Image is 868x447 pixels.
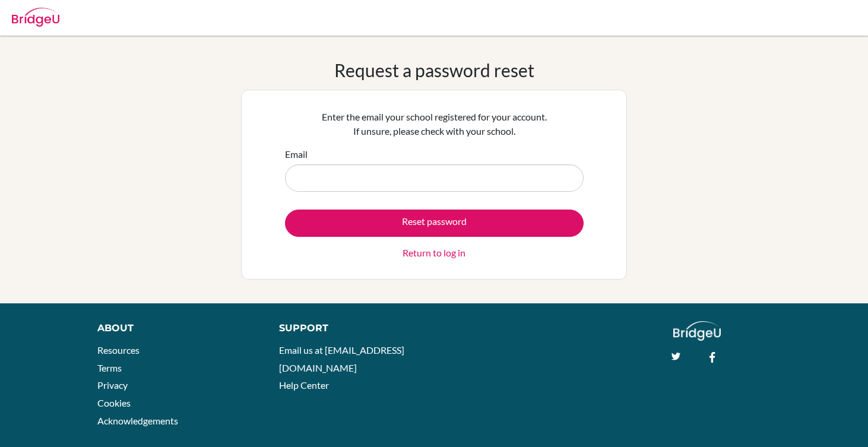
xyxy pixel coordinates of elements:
[403,246,465,260] a: Return to log in
[285,210,584,237] button: Reset password
[279,344,404,373] a: Email us at [EMAIL_ADDRESS][DOMAIN_NAME]
[97,321,252,335] div: About
[285,147,308,161] label: Email
[97,397,131,408] a: Cookies
[97,344,140,356] a: Resources
[673,321,721,341] img: logo_white@2x-f4f0deed5e89b7ecb1c2cc34c3e3d731f90f0f143d5ea2071677605dd97b5244.png
[97,379,128,391] a: Privacy
[279,379,329,391] a: Help Center
[97,362,122,373] a: Terms
[12,8,59,27] img: Bridge-U
[97,415,178,426] a: Acknowledgements
[279,321,422,335] div: Support
[285,110,584,138] p: Enter the email your school registered for your account. If unsure, please check with your school.
[334,59,534,81] h1: Request a password reset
